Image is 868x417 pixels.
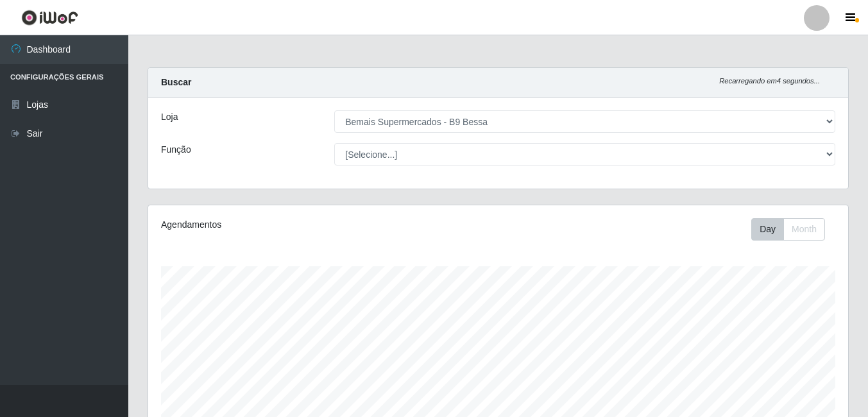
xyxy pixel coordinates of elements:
[161,77,191,87] strong: Buscar
[161,218,430,232] div: Agendamentos
[751,218,835,241] div: Toolbar with button groups
[21,10,78,26] img: CoreUI Logo
[161,110,178,124] label: Loja
[719,77,820,85] i: Recarregando em 4 segundos...
[751,218,784,241] button: Day
[751,218,825,241] div: First group
[161,143,191,157] label: Função
[783,218,825,241] button: Month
